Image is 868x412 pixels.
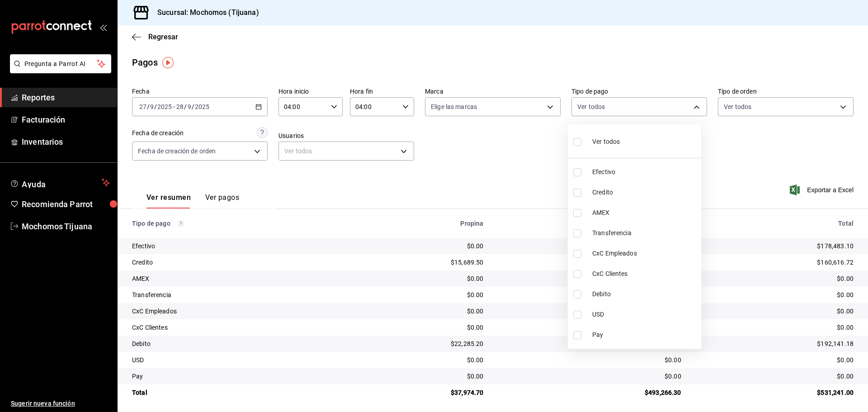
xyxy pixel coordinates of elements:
span: Efectivo [592,167,698,177]
span: Credito [592,188,698,197]
span: CxC Clientes [592,269,698,279]
span: USD [592,310,698,319]
span: Pay [592,330,698,340]
span: Debito [592,289,698,299]
span: Ver todos [592,137,620,147]
img: Tooltip marker [162,57,174,68]
span: Transferencia [592,228,698,238]
span: AMEX [592,208,698,218]
span: CxC Empleados [592,249,698,258]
